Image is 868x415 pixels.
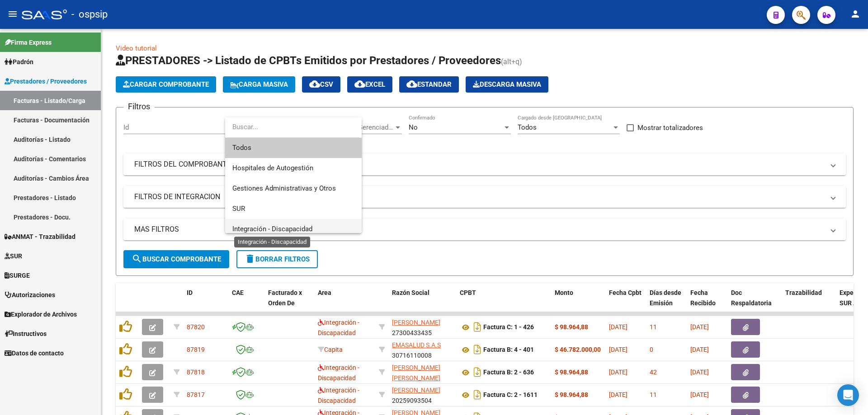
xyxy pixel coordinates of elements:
input: dropdown search [225,117,359,137]
div: Open Intercom Messenger [837,384,859,406]
span: Integración - Discapacidad [232,225,312,233]
span: SUR [232,205,245,213]
span: Gestiones Administrativas y Otros [232,184,336,192]
span: Todos [232,138,354,158]
span: Hospitales de Autogestión [232,164,313,172]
